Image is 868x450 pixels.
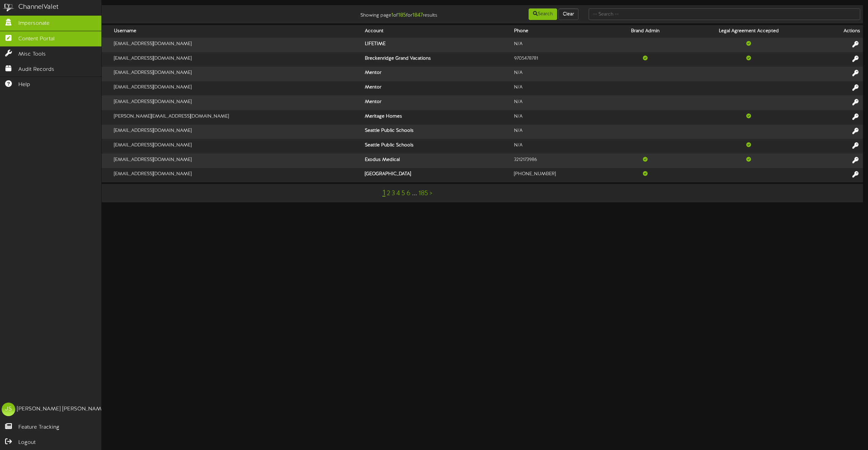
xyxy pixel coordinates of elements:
div: [PERSON_NAME] [PERSON_NAME] [17,405,106,413]
td: N/A [511,125,610,139]
a: 6 [407,190,411,197]
th: Mentor [362,96,511,110]
th: Mentor [362,67,511,81]
td: [EMAIL_ADDRESS][DOMAIN_NAME] [111,168,362,182]
td: [PERSON_NAME][EMAIL_ADDRESS][DOMAIN_NAME] [111,110,362,125]
td: [EMAIL_ADDRESS][DOMAIN_NAME] [111,154,362,168]
th: Exodus Medical [362,154,511,168]
th: Breckenridge Grand Vacations [362,52,511,67]
a: 185 [418,190,428,197]
a: 5 [401,190,405,197]
th: [GEOGRAPHIC_DATA] [362,168,511,182]
td: [PHONE_NUMBER] [511,168,610,182]
td: [EMAIL_ADDRESS][DOMAIN_NAME] [111,125,362,139]
strong: 185 [398,12,406,18]
td: [EMAIL_ADDRESS][DOMAIN_NAME] [111,96,362,110]
th: Username [111,25,362,38]
td: N/A [511,96,610,110]
td: N/A [511,67,610,81]
a: 3 [392,190,395,197]
td: [EMAIL_ADDRESS][DOMAIN_NAME] [111,81,362,96]
input: -- Search -- [589,8,860,20]
strong: 1 [391,12,393,18]
td: N/A [511,139,610,154]
th: Seattle Public Schools [362,139,511,154]
button: Clear [558,8,578,20]
td: [EMAIL_ADDRESS][DOMAIN_NAME] [111,38,362,52]
td: 9705478781 [511,52,610,67]
th: Actions [817,25,863,38]
div: JS [2,403,15,416]
th: Brand Admin [610,25,680,38]
div: Showing page of for results [301,8,442,19]
th: Meritage Homes [362,110,511,125]
td: N/A [511,81,610,96]
span: Content Portal [18,35,55,43]
td: N/A [511,110,610,125]
th: Account [362,25,511,38]
button: Search [529,8,557,20]
th: LIFETIME [362,38,511,52]
a: > [430,190,432,197]
span: Feature Tracking [18,424,59,431]
th: Phone [511,25,610,38]
th: Seattle Public Schools [362,125,511,139]
a: 2 [387,190,390,197]
div: ChannelValet [18,2,59,12]
a: 4 [396,190,400,197]
span: Misc Tools [18,50,46,58]
span: Audit Records [18,66,54,74]
th: Mentor [362,81,511,96]
td: 3212173986 [511,154,610,168]
strong: 1847 [412,12,423,18]
td: [EMAIL_ADDRESS][DOMAIN_NAME] [111,67,362,81]
span: Help [18,81,30,89]
a: 1 [382,189,386,198]
td: [EMAIL_ADDRESS][DOMAIN_NAME] [111,52,362,67]
a: ... [412,190,417,197]
span: Impersonate [18,20,50,27]
td: N/A [511,38,610,52]
span: Logout [18,439,36,447]
th: Legal Agreement Accepted [680,25,817,38]
td: [EMAIL_ADDRESS][DOMAIN_NAME] [111,139,362,154]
